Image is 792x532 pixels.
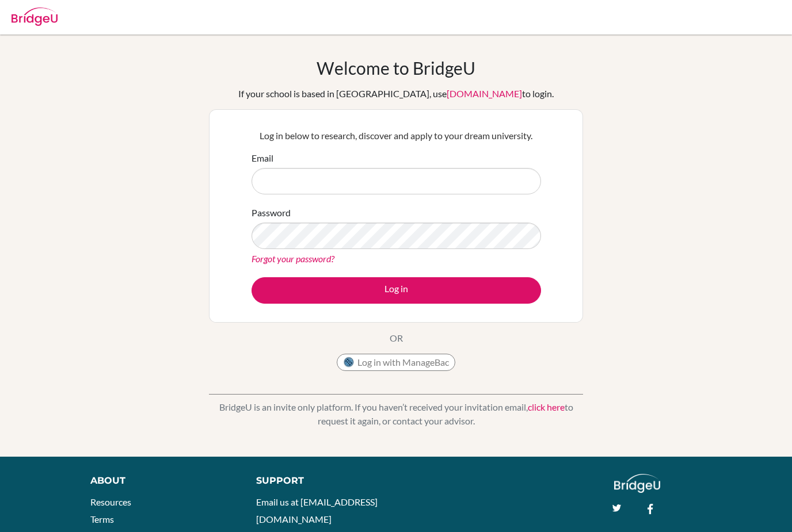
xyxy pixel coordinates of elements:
img: Bridge-U [12,7,58,26]
p: Log in below to research, discover and apply to your dream university. [252,129,541,143]
a: Email us at [EMAIL_ADDRESS][DOMAIN_NAME] [256,496,378,525]
h1: Welcome to BridgeU [317,58,475,78]
p: BridgeU is an invite only platform. If you haven’t received your invitation email, to request it ... [209,400,583,428]
a: [DOMAIN_NAME] [447,88,522,99]
button: Log in with ManageBac [337,354,455,371]
img: logo_white@2x-f4f0deed5e89b7ecb1c2cc34c3e3d731f90f0f143d5ea2071677605dd97b5244.png [614,474,661,493]
label: Password [252,206,291,220]
div: About [90,474,230,488]
label: Email [252,151,273,165]
a: Forgot your password? [252,253,334,264]
div: Support [256,474,384,488]
div: If your school is based in [GEOGRAPHIC_DATA], use to login. [238,87,554,101]
p: OR [390,331,403,345]
a: Resources [90,496,131,507]
a: click here [528,401,565,412]
a: Terms [90,514,114,525]
button: Log in [252,277,541,304]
